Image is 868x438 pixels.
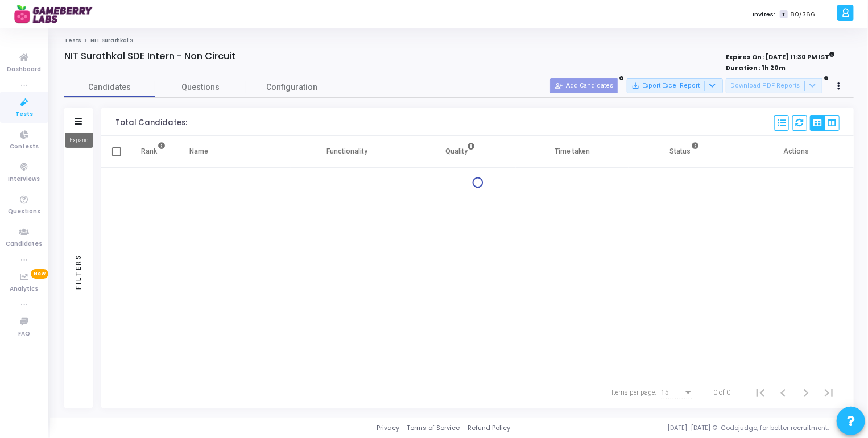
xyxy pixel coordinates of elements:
[629,136,741,168] th: Status
[555,82,563,90] mat-icon: person_add_alt
[772,381,795,404] button: Previous page
[377,423,399,433] a: Privacy
[795,381,817,404] button: Next page
[64,37,854,44] nav: breadcrumb
[403,136,516,168] th: Quality
[7,65,42,75] span: Dashboard
[555,145,590,158] div: Time taken
[714,387,731,398] div: 0 of 0
[726,63,786,72] strong: Duration : 1h 20m
[612,387,657,398] div: Items per page:
[155,81,246,93] span: Questions
[741,136,854,168] th: Actions
[550,78,618,93] button: Add Candidates
[780,10,787,19] span: T
[64,51,235,62] h4: NIT Surathkal SDE Intern - Non Circuit
[6,239,43,249] span: Candidates
[14,3,100,26] img: logo
[631,82,639,90] mat-icon: save_alt
[726,49,835,62] strong: Expires On : [DATE] 11:30 PM IST
[749,381,772,404] button: First page
[31,269,48,279] span: New
[65,133,93,148] div: Expand
[73,209,84,334] div: Filters
[8,207,40,217] span: Questions
[810,115,840,131] div: View Options
[10,284,39,294] span: Analytics
[468,423,510,433] a: Refund Policy
[753,10,775,19] label: Invites:
[726,78,822,93] button: Download PDF Reports
[10,142,39,152] span: Contests
[817,381,840,404] button: Last page
[9,175,40,184] span: Interviews
[64,81,155,93] span: Candidates
[189,145,208,158] div: Name
[266,81,317,93] span: Configuration
[115,118,187,127] div: Total Candidates:
[407,423,460,433] a: Terms of Service
[15,110,33,119] span: Tests
[662,389,693,397] mat-select: Items per page:
[18,329,30,339] span: FAQ
[662,389,669,396] span: 15
[627,78,723,93] button: Export Excel Report
[790,10,815,19] span: 80/366
[510,423,854,433] div: [DATE]-[DATE] © Codejudge, for better recruitment.
[64,37,81,44] a: Tests
[130,136,178,168] th: Rank
[90,37,195,44] span: NIT Surathkal SDE Intern - Non Circuit
[291,136,403,168] th: Functionality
